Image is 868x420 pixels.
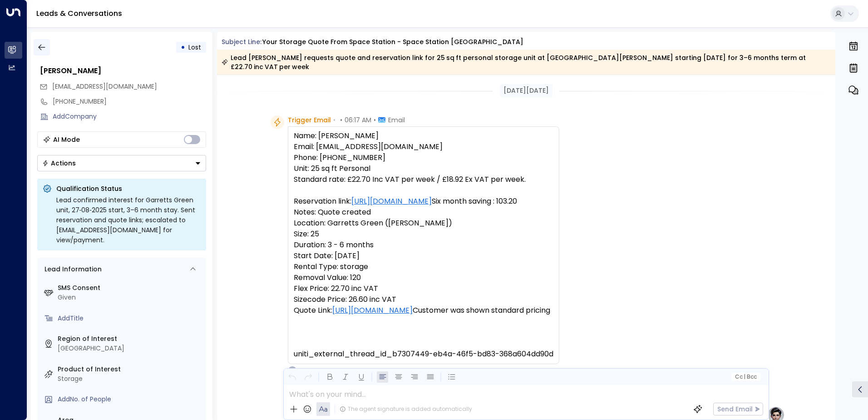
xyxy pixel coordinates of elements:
span: Email [388,115,405,125]
button: Undo [286,371,298,383]
div: [PHONE_NUMBER] [53,97,206,106]
span: 06:17 AM [345,115,371,125]
pre: Name: [PERSON_NAME] Email: [EMAIL_ADDRESS][DOMAIN_NAME] Phone: [PHONE_NUMBER] Unit: 25 sq ft Pers... [294,130,553,360]
a: [URL][DOMAIN_NAME] [351,196,432,207]
button: Cc|Bcc [731,373,760,381]
button: Actions [37,155,206,171]
div: Lead [PERSON_NAME] requests quote and reservation link for 25 sq ft personal storage unit at [GEO... [222,53,830,71]
div: Lead Information [41,265,102,274]
span: [EMAIL_ADDRESS][DOMAIN_NAME] [52,82,157,91]
label: Region of Interest [58,334,202,344]
div: Your storage quote from Space Station - Space Station [GEOGRAPHIC_DATA] [262,37,523,47]
a: Leads & Conversations [36,8,122,19]
div: Actions [42,159,76,167]
p: Qualification Status [56,184,201,193]
span: clickclickbangbangtv@gmail.com [52,82,157,91]
a: [URL][DOMAIN_NAME] [332,305,413,316]
div: [GEOGRAPHIC_DATA] [58,344,202,353]
label: Product of Interest [58,365,202,374]
div: AddNo. of People [58,395,202,404]
span: • [374,115,376,125]
span: Lost [188,43,201,52]
label: SMS Consent [58,283,202,293]
span: | [744,374,745,380]
div: O [288,366,297,375]
div: AI Mode [53,135,80,144]
div: AddCompany [53,112,206,121]
span: Cc Bcc [735,374,756,380]
div: Button group with a nested menu [37,155,206,171]
div: [DATE][DATE] [500,84,552,97]
div: • [181,39,185,55]
span: Subject Line: [222,37,261,46]
div: Lead confirmed interest for Garretts Green unit, 27‑08‑2025 start, 3–6 month stay. Sent reservati... [56,195,201,245]
div: AddTitle [58,314,202,323]
div: Storage [58,374,202,384]
span: • [333,115,335,125]
div: The agent signature is added automatically [340,405,472,413]
span: • [340,115,342,125]
span: Trigger Email [288,115,331,125]
button: Redo [302,371,314,383]
div: [PERSON_NAME] [40,65,206,76]
div: Given [58,293,202,302]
